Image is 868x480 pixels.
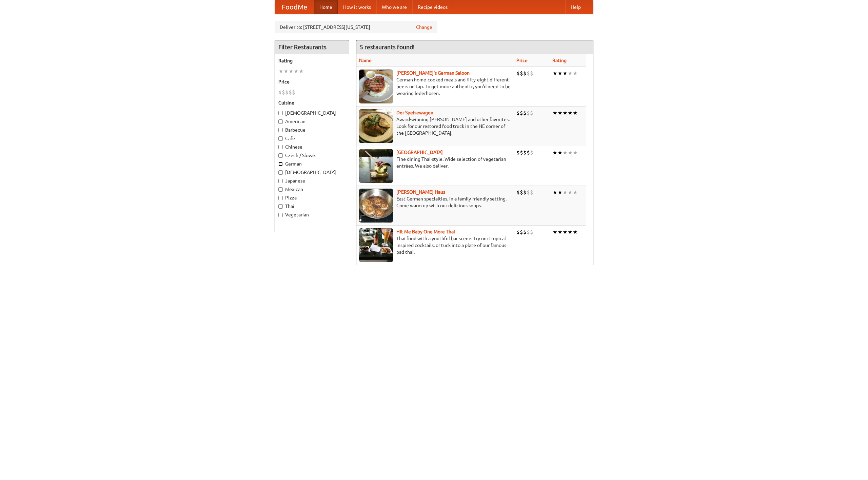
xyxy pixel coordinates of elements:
input: Vegetarian [278,213,283,217]
p: Fine dining Thai-style. Wide selection of vegetarian entrées. We also deliver. [359,156,511,169]
li: $ [527,70,530,77]
label: Thai [278,203,346,210]
label: Barbecue [278,127,346,133]
li: ★ [552,109,557,117]
li: ★ [552,70,557,77]
input: Thai [278,204,283,209]
input: German [278,162,283,166]
input: Japanese [278,179,283,183]
a: Change [416,24,432,31]
img: esthers.jpg [359,70,393,103]
input: Mexican [278,187,283,192]
p: Thai food with a youthful bar scene. Try our tropical inspired cocktails, or tuck into a plate of... [359,235,511,255]
label: German [278,160,346,167]
img: babythai.jpg [359,228,393,262]
a: Der Speisewagen [396,110,433,115]
li: ★ [563,70,568,77]
li: ★ [568,70,573,77]
li: $ [282,89,285,96]
li: $ [516,70,520,77]
li: ★ [563,228,568,236]
li: $ [520,189,523,196]
a: Name [359,58,372,63]
input: [DEMOGRAPHIC_DATA] [278,170,283,175]
li: ★ [568,228,573,236]
input: Barbecue [278,128,283,132]
li: ★ [563,149,568,156]
label: Vegetarian [278,211,346,218]
a: Who we are [376,0,412,14]
li: ★ [289,68,294,75]
li: $ [523,228,527,236]
li: $ [527,189,530,196]
li: ★ [552,149,557,156]
ng-pluralize: 5 restaurants found! [360,44,415,50]
input: Czech / Slovak [278,153,283,158]
li: $ [523,189,527,196]
img: speisewagen.jpg [359,109,393,143]
a: FoodMe [275,0,314,14]
a: [PERSON_NAME] Haus [396,189,445,195]
input: Pizza [278,196,283,200]
h5: Rating [278,57,346,64]
label: Chinese [278,143,346,150]
li: ★ [552,228,557,236]
li: $ [520,70,523,77]
p: Award-winning [PERSON_NAME] and other favorites. Look for our restored food truck in the NE corne... [359,116,511,136]
li: $ [516,149,520,156]
a: Hit Me Baby One More Thai [396,229,455,234]
li: ★ [568,109,573,117]
li: ★ [299,68,304,75]
li: $ [530,149,533,156]
li: $ [292,89,295,96]
li: ★ [283,68,289,75]
label: [DEMOGRAPHIC_DATA] [278,169,346,176]
li: $ [523,149,527,156]
h5: Price [278,78,346,85]
img: kohlhaus.jpg [359,189,393,223]
img: satay.jpg [359,149,393,183]
li: ★ [573,228,578,236]
li: $ [530,109,533,117]
li: $ [530,70,533,77]
li: $ [530,189,533,196]
p: German home-cooked meals and fifty-eight different beers on tap. To get more authentic, you'd nee... [359,76,511,97]
li: ★ [294,68,299,75]
li: $ [520,109,523,117]
p: East German specialties, in a family-friendly setting. Come warm up with our delicious soups. [359,195,511,209]
a: [GEOGRAPHIC_DATA] [396,150,443,155]
li: ★ [278,68,283,75]
a: Price [516,58,528,63]
div: Deliver to: [STREET_ADDRESS][US_STATE] [275,21,437,33]
h5: Cuisine [278,99,346,106]
a: Help [565,0,586,14]
li: ★ [557,189,563,196]
li: $ [285,89,289,96]
li: ★ [563,189,568,196]
li: ★ [568,149,573,156]
li: $ [278,89,282,96]
a: Home [314,0,338,14]
li: $ [516,228,520,236]
li: $ [530,228,533,236]
li: $ [527,228,530,236]
input: American [278,119,283,124]
li: ★ [552,189,557,196]
li: $ [523,109,527,117]
input: Chinese [278,145,283,149]
label: Mexican [278,186,346,193]
b: [PERSON_NAME]'s German Saloon [396,70,470,76]
li: ★ [557,149,563,156]
label: Japanese [278,177,346,184]
li: $ [523,70,527,77]
li: $ [527,109,530,117]
label: American [278,118,346,125]
a: How it works [338,0,376,14]
li: $ [516,109,520,117]
label: Cafe [278,135,346,142]
li: ★ [557,109,563,117]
